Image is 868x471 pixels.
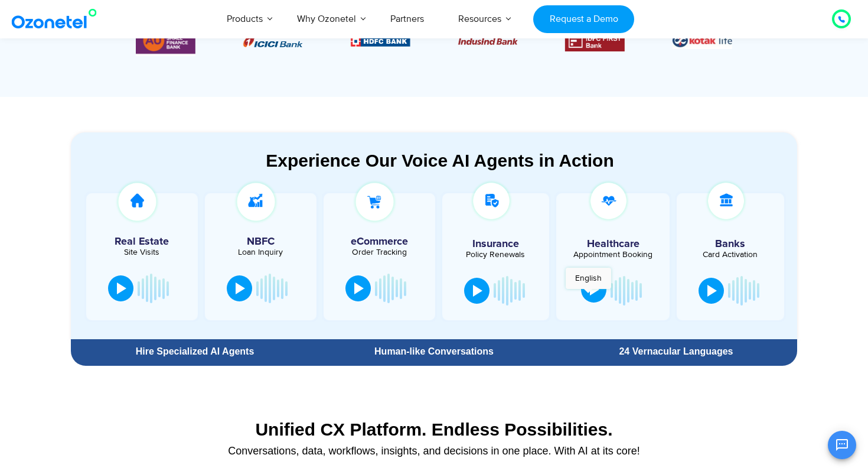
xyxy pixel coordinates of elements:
div: 5 / 6 [673,32,732,49]
div: Site Visits [92,248,192,256]
h5: Insurance [448,239,544,249]
img: Picture26.jpg [673,32,732,49]
div: Unified CX Platform. Endless Possibilities. [77,419,791,440]
div: 3 / 6 [458,34,517,48]
div: Card Activation [683,251,778,259]
div: 2 / 6 [351,34,410,48]
div: Policy Renewals [448,251,544,259]
img: Picture13.png [136,25,195,56]
h5: Banks [683,239,778,249]
img: Picture10.png [458,38,517,45]
img: Picture8.png [243,35,303,47]
h5: eCommerce [329,236,429,247]
h5: NBFC [211,236,311,247]
div: Experience Our Voice AI Agents in Action [83,150,797,171]
img: Picture9.png [351,36,410,46]
h5: Healthcare [565,239,661,249]
div: 24 Vernacular Languages [561,347,791,356]
div: Appointment Booking [565,251,661,259]
div: Image Carousel [136,25,732,56]
h5: Real Estate [92,236,192,247]
img: Picture12.png [565,30,625,51]
div: Hire Specialized AI Agents [77,347,313,356]
div: Order Tracking [329,248,429,256]
div: 4 / 6 [565,30,625,51]
div: Conversations, data, workflows, insights, and decisions in one place. With AI at its core! [77,446,791,456]
div: 6 / 6 [136,25,195,56]
button: Open chat [828,431,856,459]
div: Loan Inquiry [211,248,311,256]
div: Human-like Conversations [319,347,549,356]
a: Request a Demo [533,5,634,33]
div: 1 / 6 [243,34,303,48]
